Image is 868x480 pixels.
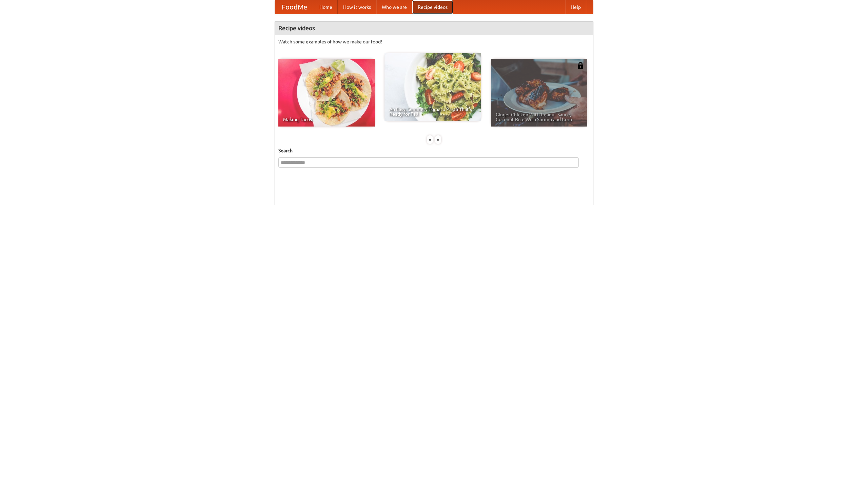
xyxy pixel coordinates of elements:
span: Making Tacos [283,117,370,122]
a: Home [314,0,338,14]
a: Recipe videos [412,0,453,14]
h5: Search [278,147,590,154]
div: « [427,135,433,144]
span: An Easy, Summery Tomato Pasta That's Ready for Fall [389,107,476,116]
a: How it works [338,0,376,14]
h4: Recipe videos [275,21,593,35]
a: An Easy, Summery Tomato Pasta That's Ready for Fall [384,53,481,121]
a: Who we are [376,0,412,14]
a: FoodMe [275,0,314,14]
img: 483408.png [577,62,584,69]
a: Making Tacos [278,59,375,127]
p: Watch some examples of how we make our food! [278,38,590,45]
div: » [435,135,441,144]
a: Help [565,0,586,14]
